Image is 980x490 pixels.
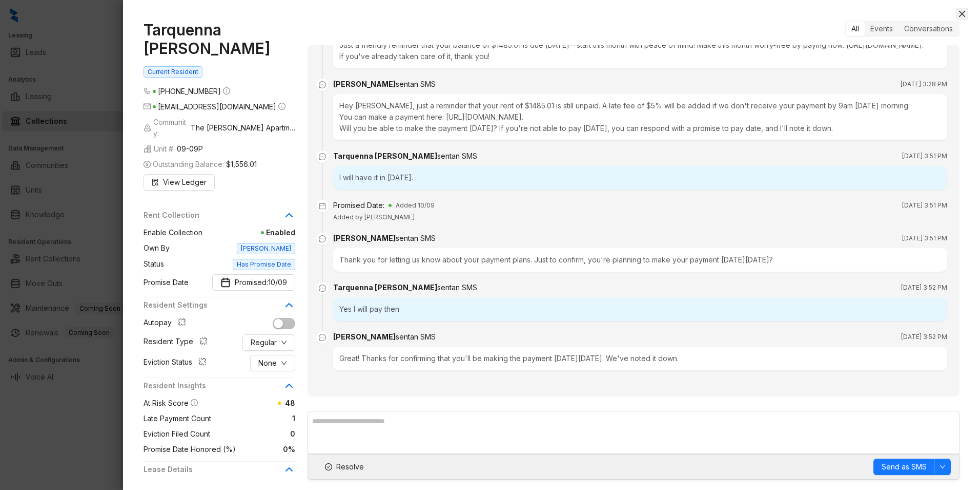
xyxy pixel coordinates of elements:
[865,22,899,36] div: Events
[220,277,231,288] img: Promise Date
[333,233,436,244] div: [PERSON_NAME]
[144,159,257,170] span: Outstanding Balance:
[144,103,151,110] span: mail
[144,399,189,407] span: At Risk Score
[285,399,295,407] span: 48
[226,159,257,170] span: $1,556.01
[901,332,947,342] span: [DATE] 3:52 PM
[899,22,958,36] div: Conversations
[211,413,295,424] span: 1
[144,161,151,168] span: dollar
[144,210,295,227] div: Rent Collection
[144,143,203,155] span: Unit #:
[144,145,152,153] img: building-icon
[144,299,295,317] div: Resident Settings
[396,332,436,341] span: sent an SMS
[333,213,415,221] span: Added by [PERSON_NAME]
[144,258,164,270] span: Status
[396,80,436,88] span: sent an SMS
[144,277,189,288] span: Promise Date
[144,117,295,139] span: Community:
[940,464,946,470] span: down
[316,150,329,163] span: message
[396,200,435,211] span: Added 10/09
[212,274,295,291] button: Promise DatePromised: 10/09
[325,463,332,470] span: check-circle
[210,428,295,440] span: 0
[333,282,477,293] div: Tarquenna [PERSON_NAME]
[144,380,283,391] span: Resident Insights
[316,459,373,475] button: Resolve
[242,334,295,351] button: Regulardown
[873,459,935,475] button: Send as SMS
[278,103,285,110] span: info-circle
[236,444,295,455] span: 0%
[163,177,207,188] span: View Ledger
[333,166,947,190] div: I will have it in [DATE].
[144,210,283,221] span: Rent Collection
[333,94,947,140] div: Hey [PERSON_NAME], just a reminder that your rent of $1485.01 is still unpaid. A late fee of $5% ...
[902,200,947,211] span: [DATE] 3:51 PM
[202,227,295,238] span: Enabled
[144,87,151,95] span: phone
[316,233,329,245] span: message
[902,233,947,243] span: [DATE] 3:51 PM
[251,337,277,348] span: Regular
[144,21,295,58] h1: Tarquenna [PERSON_NAME]
[902,151,947,161] span: [DATE] 3:51 PM
[235,277,287,288] span: Promised:
[144,124,151,132] img: building-icon
[281,360,287,366] span: down
[268,277,287,288] span: 10/09
[437,152,477,160] span: sent an SMS
[336,461,364,473] span: Resolve
[177,143,203,155] span: 09-09P
[144,227,202,238] span: Enable Collection
[316,282,329,294] span: message
[191,399,198,406] span: info-circle
[333,200,384,211] div: Promised Date:
[258,357,277,369] span: None
[333,150,477,162] div: Tarquenna [PERSON_NAME]
[956,8,968,20] button: Close
[144,66,202,78] span: Current Resident
[845,21,959,37] div: segmented control
[333,22,947,68] div: Hello, Tarquenna, this is [PERSON_NAME] from The [PERSON_NAME] Apartments 🏡✨ Just a friendly remi...
[316,331,329,344] span: message
[281,340,287,346] span: down
[333,297,947,321] div: Yes I will pay then
[901,282,947,293] span: [DATE] 3:52 PM
[144,299,283,311] span: Resident Settings
[316,200,329,212] span: calendar
[901,79,947,89] span: [DATE] 3:28 PM
[144,464,295,481] div: Lease Details
[333,79,436,90] div: [PERSON_NAME]
[144,356,211,370] div: Eviction Status
[846,22,865,36] div: All
[144,444,236,455] span: Promise Date Honored (%)
[144,464,283,475] span: Lease Details
[158,87,221,96] span: [PHONE_NUMBER]
[233,259,295,270] span: Has Promise Date
[396,234,436,242] span: sent an SMS
[144,413,211,424] span: Late Payment Count
[191,122,295,134] span: The [PERSON_NAME] Apartments
[144,174,215,191] button: View Ledger
[437,283,477,292] span: sent an SMS
[333,248,947,272] div: Thank you for letting us know about your payment plans. Just to confirm, you're planning to make ...
[958,10,966,18] span: close
[144,428,210,440] span: Eviction Filed Count
[144,336,212,349] div: Resident Type
[237,243,295,254] span: [PERSON_NAME]
[316,79,329,91] span: message
[333,347,947,370] div: Great! Thanks for confirming that you'll be making the payment [DATE][DATE]. We've noted it down.
[144,242,170,254] span: Own By
[250,355,295,371] button: Nonedown
[882,461,927,473] span: Send as SMS
[152,179,159,186] span: file-search
[333,331,436,343] div: [PERSON_NAME]
[158,102,276,111] span: [EMAIL_ADDRESS][DOMAIN_NAME]
[144,317,190,330] div: Autopay
[223,87,230,95] span: info-circle
[144,380,295,398] div: Resident Insights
